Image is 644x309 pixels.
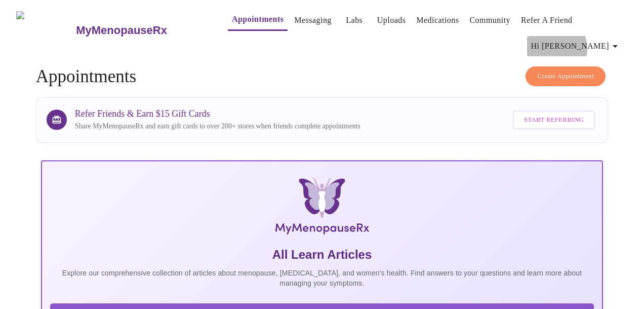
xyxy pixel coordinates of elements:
[524,114,584,126] span: Start Referring
[531,39,621,53] span: Hi [PERSON_NAME]
[346,13,363,27] a: Labs
[75,121,360,131] p: Share MyMenopauseRx and earn gift cards to over 200+ stores when friends complete appointments
[513,111,595,129] button: Start Referring
[75,13,208,48] a: MyMenopauseRx
[469,13,510,27] a: Community
[135,178,510,238] img: MyMenopauseRx Logo
[537,71,594,82] span: Create Appointment
[517,10,577,30] button: Refer a Friend
[16,11,75,49] img: MyMenopauseRx Logo
[290,10,335,30] button: Messaging
[373,10,410,30] button: Uploads
[228,9,288,31] button: Appointments
[521,13,573,27] a: Refer a Friend
[510,106,597,134] a: Start Referring
[526,66,606,86] button: Create Appointment
[36,66,608,87] h4: Appointments
[75,109,360,119] h3: Refer Friends & Earn $15 Gift Cards
[76,24,167,37] h3: MyMenopauseRx
[50,268,594,288] p: Explore our comprehensive collection of articles about menopause, [MEDICAL_DATA], and women's hea...
[338,10,371,30] button: Labs
[294,13,331,27] a: Messaging
[527,36,625,56] button: Hi [PERSON_NAME]
[377,13,406,27] a: Uploads
[412,10,463,30] button: Medications
[465,10,514,30] button: Community
[416,13,459,27] a: Medications
[232,12,284,26] a: Appointments
[50,247,594,263] h5: All Learn Articles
